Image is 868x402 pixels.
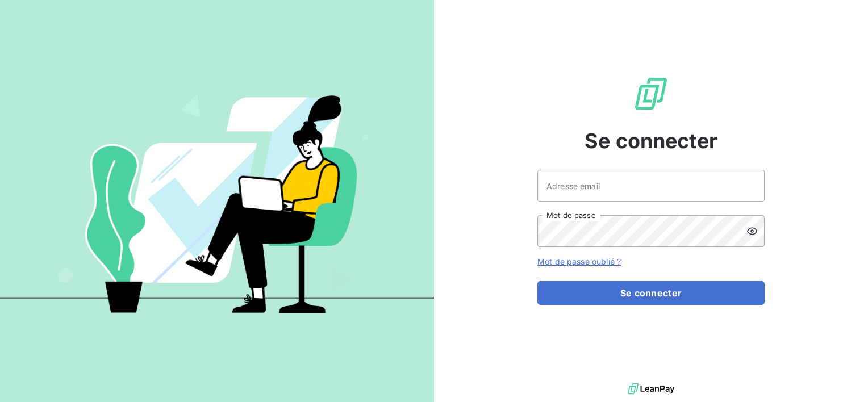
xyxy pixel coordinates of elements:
[537,281,765,305] button: Se connecter
[585,125,717,156] span: Se connecter
[537,257,621,266] a: Mot de passe oublié ?
[628,380,674,397] img: logo
[633,76,669,112] img: Logo LeanPay
[537,170,765,202] input: placeholder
